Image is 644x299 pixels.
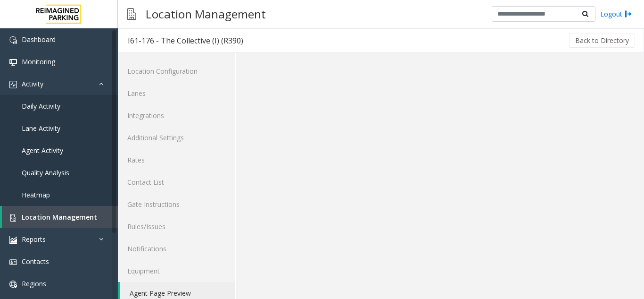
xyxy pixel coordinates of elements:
img: logout [625,9,632,19]
img: 'icon' [9,258,17,266]
img: 'icon' [9,236,17,244]
a: Logout [600,9,632,19]
span: Quality Analysis [22,168,69,177]
a: Lanes [118,82,235,104]
img: 'icon' [9,81,17,88]
span: Location Management [22,213,97,222]
a: Integrations [118,104,235,127]
span: Contacts [22,257,49,266]
span: Agent Activity [22,146,63,155]
a: Contact List [118,171,235,193]
h3: Location Management [141,2,271,26]
img: 'icon' [9,214,17,222]
span: Daily Activity [22,102,60,111]
img: 'icon' [9,59,17,66]
a: Location Configuration [118,60,235,82]
span: Activity [22,79,43,88]
span: Regions [22,279,46,288]
a: Rules/Issues [118,215,235,238]
span: Dashboard [22,35,56,44]
a: Notifications [118,238,235,260]
span: Lane Activity [22,124,60,133]
a: Equipment [118,260,235,282]
span: Heatmap [22,190,50,199]
a: Rates [118,149,235,171]
img: 'icon' [9,281,17,288]
img: pageIcon [127,2,136,26]
a: Additional Settings [118,127,235,149]
span: Reports [22,235,46,244]
span: Monitoring [22,57,55,66]
button: Back to Directory [569,34,635,48]
div: I61-176 - The Collective (I) (R390) [128,34,243,47]
a: Location Management [2,206,118,228]
a: Gate Instructions [118,193,235,215]
img: 'icon' [9,36,17,44]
